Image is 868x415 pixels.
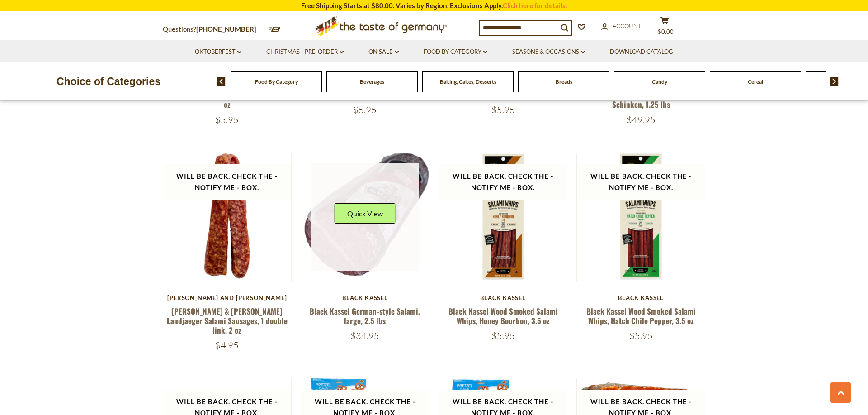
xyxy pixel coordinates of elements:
span: $49.95 [627,114,656,125]
div: Black Kassel [439,294,567,301]
a: Cereal [748,78,763,85]
img: Black Kassel Wood Smoked Salami Whips, Honey Bourbon, 3.5 oz [439,153,567,281]
button: $0.00 [651,16,678,39]
a: Food By Category [424,47,487,57]
div: Black Kassel [576,294,705,301]
span: $5.95 [491,104,515,115]
img: Black Kassel German-style Salami, large, 2.5 lbs [301,153,429,281]
img: next arrow [830,77,839,86]
span: $4.95 [215,339,239,351]
span: $5.95 [491,330,515,341]
a: Black Kassel Wood Smoked Salami Whips, Hatch Chile Pepper, 3.5 oz [586,305,696,326]
span: Account [613,22,642,29]
p: Questions? [163,24,263,35]
div: Black Kassel [301,294,429,301]
a: Oktoberfest [195,47,241,57]
a: Food By Category [255,78,298,85]
a: Click here for details. [503,1,567,10]
span: $5.95 [215,114,239,125]
a: Baking, Cakes, Desserts [440,78,496,85]
a: [PERSON_NAME] & [PERSON_NAME] Landjaeger Salami Sausages, 1 double link, 2 oz [167,305,288,336]
a: Beverages [360,78,384,85]
a: On Sale [368,47,399,57]
span: $0.00 [658,28,674,35]
a: Christmas - PRE-ORDER [266,47,344,57]
a: Seasons & Occasions [512,47,585,57]
img: previous arrow [217,77,226,86]
span: $5.95 [353,104,377,115]
a: Account [601,21,642,31]
img: Black Kassel Wood Smoked Salami Whips, Hatch Chile Pepper, 3.5 oz [577,153,705,281]
span: $34.95 [350,330,379,341]
div: [PERSON_NAME] and [PERSON_NAME] [163,294,292,301]
button: Quick View [335,203,396,224]
a: Breads [556,78,572,85]
span: $5.95 [629,330,653,341]
a: Black Kassel German-style Salami, large, 2.5 lbs [310,305,420,326]
a: Candy [652,78,667,85]
img: Schaller & Weber Landjaeger Salami Sausages, 1 double link, 2 oz [163,153,291,281]
a: [PHONE_NUMBER] [196,25,256,33]
a: Download Catalog [610,47,673,57]
a: Black Kassel Wood Smoked Salami Whips, Honey Bourbon, 3.5 oz [448,305,558,326]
